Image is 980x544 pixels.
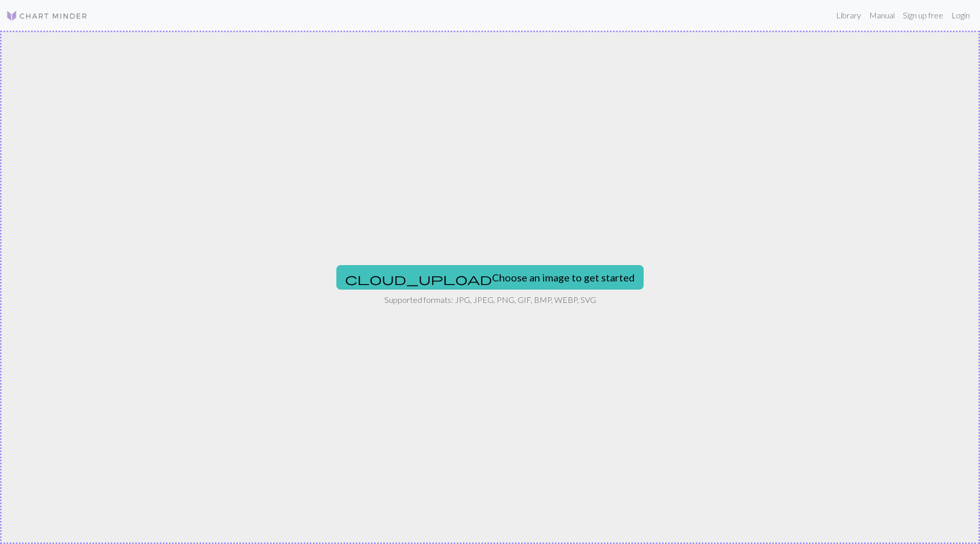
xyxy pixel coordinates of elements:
a: Manual [865,5,899,26]
p: Supported formats: JPG, JPEG, PNG, GIF, BMP, WEBP, SVG [384,294,596,306]
a: Library [832,5,865,26]
button: Choose an image to get started [336,265,644,290]
span: cloud_upload [345,272,492,286]
img: Logo [6,10,88,22]
a: Login [947,5,974,26]
a: Sign up free [899,5,947,26]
